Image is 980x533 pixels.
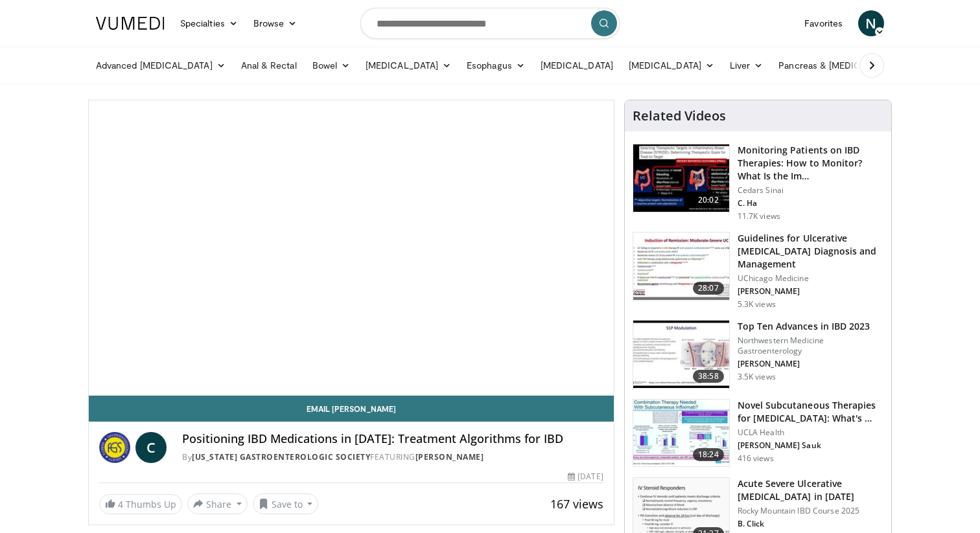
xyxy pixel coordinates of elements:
a: 4 Thumbs Up [99,494,182,514]
p: Northwestern Medicine Gastroenterology [738,335,883,356]
p: Cedars Sinai [738,185,883,196]
video-js: Video Player [89,100,614,396]
a: N [858,10,884,36]
a: 20:02 Monitoring Patients on IBD Therapies: How to Monitor? What Is the Im… Cedars Sinai C. Ha 11... [633,144,883,221]
a: 38:58 Top Ten Advances in IBD 2023 Northwestern Medicine Gastroenterology [PERSON_NAME] 3.5K views [633,320,883,389]
p: UCLA Health [738,427,883,438]
button: Share [187,493,248,514]
p: B. Click [738,519,883,529]
p: 3.5K views [738,372,776,382]
a: [US_STATE] Gastroenterologic Society [192,451,370,462]
h3: Novel Subcutaneous Therapies for [MEDICAL_DATA]: What's … [738,399,883,425]
span: 20:02 [693,194,724,207]
a: Anal & Rectal [233,52,305,78]
p: Rocky Mountain IBD Course 2025 [738,506,883,516]
h3: Guidelines for Ulcerative [MEDICAL_DATA] Diagnosis and Management [738,232,883,271]
span: 38:58 [693,370,724,383]
div: [DATE] [568,471,603,482]
a: Liver [722,52,771,78]
p: C. Ha [738,198,883,209]
img: VuMedi Logo [96,17,165,30]
p: 416 views [738,453,774,464]
h4: Related Videos [633,108,726,124]
a: 18:24 Novel Subcutaneous Therapies for [MEDICAL_DATA]: What's … UCLA Health [PERSON_NAME] Sauk 41... [633,399,883,468]
h4: Positioning IBD Medications in [DATE]: Treatment Algorithms for IBD [182,432,603,446]
a: [MEDICAL_DATA] [533,52,621,78]
a: 28:07 Guidelines for Ulcerative [MEDICAL_DATA] Diagnosis and Management UChicago Medicine [PERSON... [633,232,883,310]
div: By FEATURING [182,451,603,463]
a: Favorites [797,10,850,36]
span: 28:07 [693,282,724,295]
button: Save to [253,493,319,514]
a: Specialties [172,10,246,36]
a: Advanced [MEDICAL_DATA] [88,52,233,78]
input: Search topics, interventions [360,8,620,39]
img: 2f51e707-cd8d-4a31-8e3f-f47d06a7faca.150x105_q85_crop-smart_upscale.jpg [633,321,729,388]
a: Esophagus [459,52,533,78]
span: 4 [118,498,123,510]
img: Florida Gastroenterologic Society [99,432,130,463]
a: Email [PERSON_NAME] [89,396,614,422]
p: 11.7K views [738,211,780,221]
p: [PERSON_NAME] Sauk [738,440,883,451]
a: [MEDICAL_DATA] [621,52,722,78]
p: 5.3K views [738,299,776,310]
h3: Monitoring Patients on IBD Therapies: How to Monitor? What Is the Im… [738,144,883,183]
a: C [135,432,167,463]
a: Pancreas & [MEDICAL_DATA] [771,52,922,78]
img: 5d508c2b-9173-4279-adad-7510b8cd6d9a.150x105_q85_crop-smart_upscale.jpg [633,232,729,300]
h3: Acute Severe Ulcerative [MEDICAL_DATA] in [DATE] [738,477,883,503]
a: Browse [246,10,305,36]
span: 167 views [550,496,603,512]
h3: Top Ten Advances in IBD 2023 [738,320,883,333]
p: UChicago Medicine [738,273,883,284]
p: [PERSON_NAME] [738,286,883,297]
span: 18:24 [693,448,724,461]
img: 609225da-72ea-422a-b68c-0f05c1f2df47.150x105_q85_crop-smart_upscale.jpg [633,144,729,212]
a: [MEDICAL_DATA] [358,52,459,78]
a: [PERSON_NAME] [415,451,484,462]
p: [PERSON_NAME] [738,359,883,369]
a: Bowel [305,52,358,78]
img: 741871df-6ee3-4ee0-bfa7-8a5f5601d263.150x105_q85_crop-smart_upscale.jpg [633,400,729,467]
